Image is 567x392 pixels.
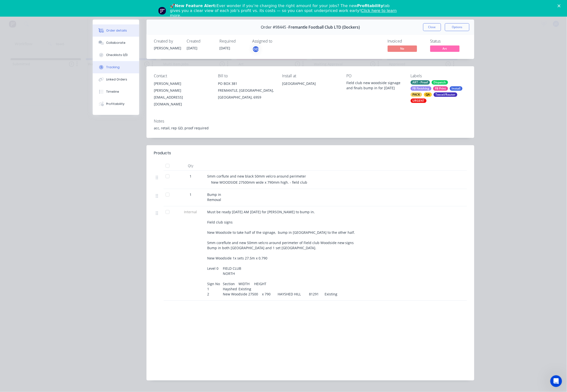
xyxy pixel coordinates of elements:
[288,25,360,30] span: Fremantle Football Club LTD (Dockers)
[93,61,139,73] button: Tracking
[411,99,427,103] div: URGENT
[218,87,274,101] div: FREMANTLE, [GEOGRAPHIC_DATA], [GEOGRAPHIC_DATA], 6959
[93,37,139,49] button: Collaborate
[411,80,430,85] div: ART - Proof
[218,80,274,101] div: PO BOX 381FREMANTLE, [GEOGRAPHIC_DATA], [GEOGRAPHIC_DATA], 6959
[445,23,469,31] button: Options
[154,39,181,44] div: Created by
[430,45,460,52] span: Art
[282,80,339,96] div: [GEOGRAPHIC_DATA]
[190,174,192,179] span: 1
[178,209,203,214] span: Internal
[154,74,210,78] div: Contact
[346,74,403,78] div: PO
[106,41,126,45] div: Collaborate
[158,7,166,15] img: Profile image for Team
[424,92,432,97] div: QA
[154,80,210,87] div: [PERSON_NAME]
[388,45,417,52] span: No
[106,28,127,33] div: Order details
[261,25,288,30] span: Order #98445 -
[432,80,448,85] div: Dispatch
[411,86,431,91] div: FB Finishing
[411,92,422,97] div: PACK
[154,119,467,123] div: Notes
[170,8,397,18] a: Click here to learn more.
[93,73,139,86] button: Linked Orders
[423,23,441,31] button: Close
[190,192,192,197] span: 1
[93,86,139,98] button: Timeline
[106,53,128,57] div: Checklists 0/0
[93,24,139,37] button: Order details
[93,98,139,110] button: Profitability
[187,46,197,50] span: [DATE]
[550,375,562,387] iframe: Intercom live chat
[154,150,171,156] div: Products
[154,87,210,108] div: [PERSON_NAME][EMAIL_ADDRESS][DOMAIN_NAME]
[187,39,214,44] div: Created
[207,210,355,296] span: Must be ready [DATE] AM [DATE] for [PERSON_NAME] to bump in. Field club signs New Woodside to tak...
[346,80,403,90] div: Field club new woodside signage and finals bump in for [DATE]
[411,74,467,78] div: Labels
[211,180,307,185] span: New WOODSIDE 27500mm wide x 790mm high. - field club
[106,65,120,69] div: Tracking
[252,39,301,44] div: Assigned to
[154,125,467,131] div: acc, retail, rep GD, proof required
[176,161,205,171] div: Qty
[282,80,339,87] div: [GEOGRAPHIC_DATA]
[219,39,246,44] div: Required
[434,92,457,97] div: Texcel/Router
[433,86,448,91] div: FB Print
[218,80,274,87] div: PO BOX 381
[106,90,119,94] div: Timeline
[106,77,127,82] div: Linked Orders
[93,49,139,61] button: Checklists 0/0
[106,102,125,106] div: Profitability
[175,3,217,8] b: New Feature Alert:
[218,74,274,78] div: Bill to
[154,80,210,108] div: [PERSON_NAME][PERSON_NAME][EMAIL_ADDRESS][DOMAIN_NAME]
[170,3,401,18] div: 🚀 Ever wonder if you’re charging the right amount for your jobs? The new tab gives you a clear vi...
[154,45,181,51] div: [PERSON_NAME]
[430,39,467,44] div: Status
[282,74,339,78] div: Install at
[558,4,563,7] div: Close
[207,174,306,179] span: 5mm corflute and new black 50mm velcro around perimeter
[388,39,424,44] div: Invoiced
[357,3,383,8] b: Profitability
[252,45,260,53] button: GD
[207,192,221,202] span: Bump in Removal
[430,45,460,53] button: Art
[450,86,463,91] div: Install
[219,46,230,50] span: [DATE]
